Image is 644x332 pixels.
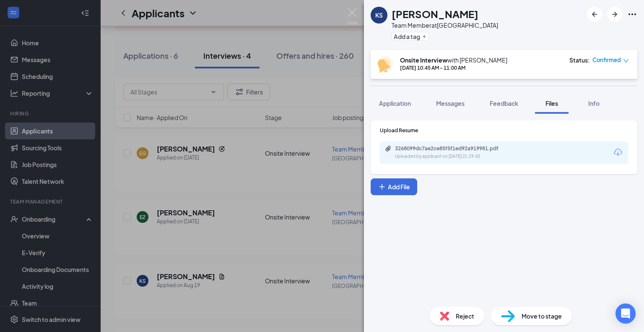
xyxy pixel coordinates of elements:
[371,178,417,195] button: Add FilePlus
[613,147,623,157] svg: Download
[587,7,602,22] button: ArrowLeftNew
[610,9,620,19] svg: ArrowRight
[627,9,637,19] svg: Ellipses
[395,145,512,152] div: 3268099dc7ae2ce85f5f1ed92a919981.pdf
[490,99,518,107] span: Feedback
[392,21,498,29] div: Team Member at [GEOGRAPHIC_DATA]
[400,56,507,64] div: with [PERSON_NAME]
[589,9,600,19] svg: ArrowLeftNew
[422,34,427,39] svg: Plus
[588,99,600,107] span: Info
[623,58,629,64] span: down
[392,32,429,41] button: PlusAdd a tag
[436,99,465,107] span: Messages
[385,145,392,152] svg: Paperclip
[400,56,447,64] b: Onsite Interview
[400,64,507,71] div: [DATE] 10:45 AM - 11:00 AM
[395,153,521,160] div: Uploaded by applicant on [DATE] 21:29:43
[456,311,474,321] span: Reject
[380,127,628,134] div: Upload Resume
[378,183,386,191] svg: Plus
[592,56,621,64] span: Confirmed
[379,99,411,107] span: Application
[545,99,558,107] span: Files
[375,11,383,19] div: KS
[615,303,636,324] div: Open Intercom Messenger
[385,145,521,160] a: Paperclip3268099dc7ae2ce85f5f1ed92a919981.pdfUploaded by applicant on [DATE] 21:29:43
[392,7,478,21] h1: [PERSON_NAME]
[569,56,590,64] div: Status :
[607,7,622,22] button: ArrowRight
[522,311,562,321] span: Move to stage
